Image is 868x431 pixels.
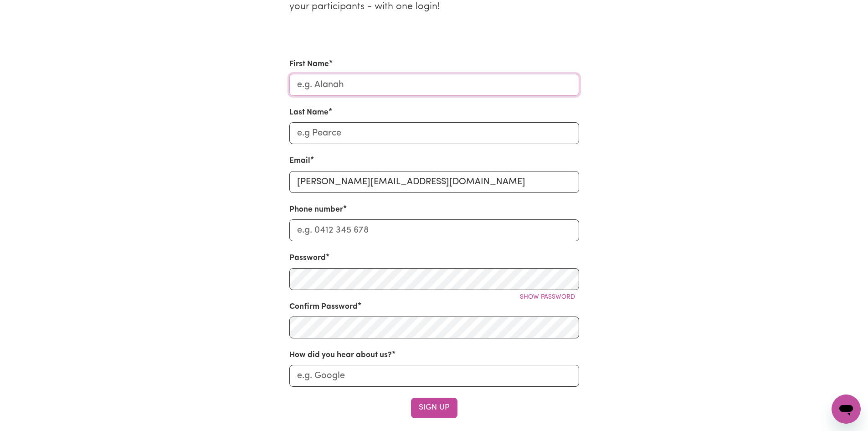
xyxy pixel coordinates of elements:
[289,219,579,241] input: e.g. 0412 345 678
[289,58,329,70] label: First Name
[832,395,861,424] iframe: Button to launch messaging window
[520,294,575,301] span: Show password
[289,122,579,144] input: e.g Pearce
[289,155,310,167] label: Email
[289,301,358,313] label: Confirm Password
[289,365,579,387] input: e.g. Google
[289,107,329,119] label: Last Name
[289,204,343,216] label: Phone number
[289,252,326,264] label: Password
[289,171,579,193] input: e.g. alanah.pearce@gmail.com
[411,398,457,418] button: Sign Up
[516,290,579,304] button: Show password
[289,349,392,361] label: How did you hear about us?
[289,74,579,96] input: e.g. Alanah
